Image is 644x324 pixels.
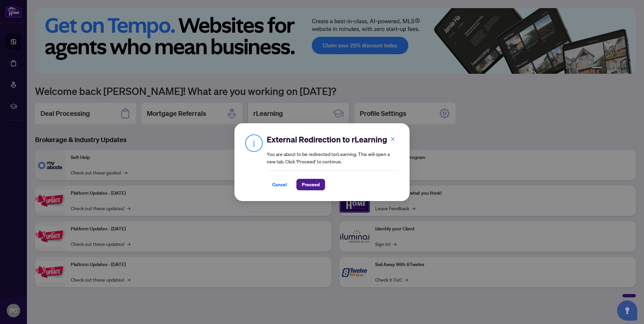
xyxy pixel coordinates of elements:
button: Cancel [267,179,292,190]
button: Proceed [296,179,325,190]
span: close [390,136,395,141]
div: You are about to be redirected to rLearning . This will open a new tab. Click ‘Proceed’ to continue. [267,134,399,190]
img: Info Icon [245,134,263,152]
span: Proceed [302,179,320,190]
button: Open asap [617,300,637,321]
span: Cancel [272,179,287,190]
h2: External Redirection to rLearning [267,134,399,145]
